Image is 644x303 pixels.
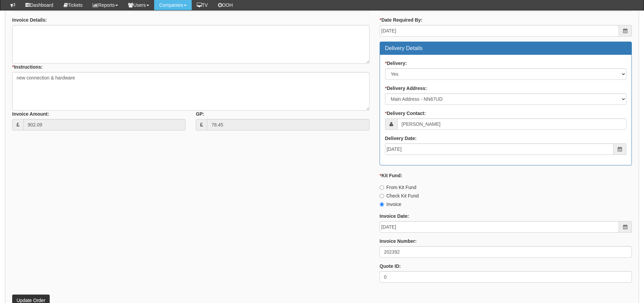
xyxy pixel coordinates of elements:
[380,192,419,199] label: Check Kit Fund
[380,17,423,23] label: Date Required By:
[380,238,417,244] label: Invoice Number:
[12,64,43,70] label: Instructions:
[385,85,427,92] label: Delivery Address:
[380,185,384,190] input: From Kit Fund
[380,263,401,270] label: Quote ID:
[12,72,369,111] textarea: new connection & hardware
[385,135,416,142] label: Delivery Date:
[380,194,384,198] input: Check Kit Fund
[380,202,384,207] input: Invoice
[380,201,401,208] label: Invoice
[385,45,626,51] h3: Delivery Details
[380,184,416,191] label: From Kit Fund
[380,172,402,179] label: Kit Fund:
[12,111,49,117] label: Invoice Amount:
[385,60,407,67] label: Delivery:
[380,213,409,219] label: Invoice Date:
[12,17,47,23] label: Invoice Details:
[196,111,204,117] label: GP:
[385,110,426,117] label: Delivery Contact:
